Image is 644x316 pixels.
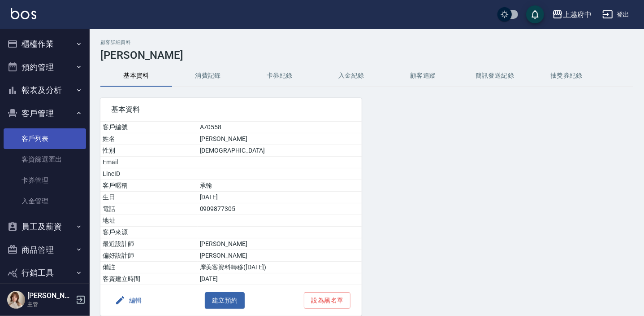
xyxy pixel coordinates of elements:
[100,65,172,87] button: 基本資料
[100,262,198,273] td: 備註
[172,65,244,87] button: 消費記錄
[198,180,362,192] td: 承翰
[100,238,198,250] td: 最近設計師
[4,149,86,170] a: 客資篩選匯出
[4,215,86,238] button: 員工及薪資
[11,8,36,19] img: Logo
[4,102,86,125] button: 客戶管理
[244,65,316,87] button: 卡券紀錄
[100,145,198,157] td: 性別
[198,133,362,145] td: [PERSON_NAME]
[531,65,602,87] button: 抽獎券紀錄
[111,292,146,309] button: 編輯
[198,273,362,285] td: [DATE]
[100,122,198,133] td: 客戶編號
[198,145,362,157] td: [DEMOGRAPHIC_DATA]
[27,291,73,300] h5: [PERSON_NAME]
[198,250,362,262] td: [PERSON_NAME]
[549,5,595,24] button: 上越府中
[599,6,633,23] button: 登出
[100,49,633,61] h3: [PERSON_NAME]
[100,168,198,180] td: LineID
[563,9,592,20] div: 上越府中
[198,203,362,215] td: 0909877305
[100,273,198,285] td: 客資建立時間
[27,300,73,308] p: 主管
[100,250,198,262] td: 偏好設計師
[4,79,86,102] button: 報表及分析
[304,292,350,309] button: 設為黑名單
[198,122,362,133] td: A70558
[316,65,387,87] button: 入金紀錄
[526,5,544,23] button: save
[198,238,362,250] td: [PERSON_NAME]
[459,65,531,87] button: 簡訊發送紀錄
[100,192,198,203] td: 生日
[4,238,86,262] button: 商品管理
[7,291,25,309] img: Person
[198,262,362,273] td: 摩美客資料轉移([DATE])
[100,39,633,45] h2: 顧客詳細資料
[4,56,86,79] button: 預約管理
[198,192,362,203] td: [DATE]
[4,32,86,56] button: 櫃檯作業
[100,215,198,227] td: 地址
[4,261,86,285] button: 行銷工具
[205,292,245,309] button: 建立預約
[100,203,198,215] td: 電話
[100,227,198,238] td: 客戶來源
[4,128,86,149] a: 客戶列表
[111,105,351,114] span: 基本資料
[387,65,459,87] button: 顧客追蹤
[100,133,198,145] td: 姓名
[4,170,86,191] a: 卡券管理
[100,157,198,168] td: Email
[100,180,198,192] td: 客戶暱稱
[4,191,86,211] a: 入金管理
